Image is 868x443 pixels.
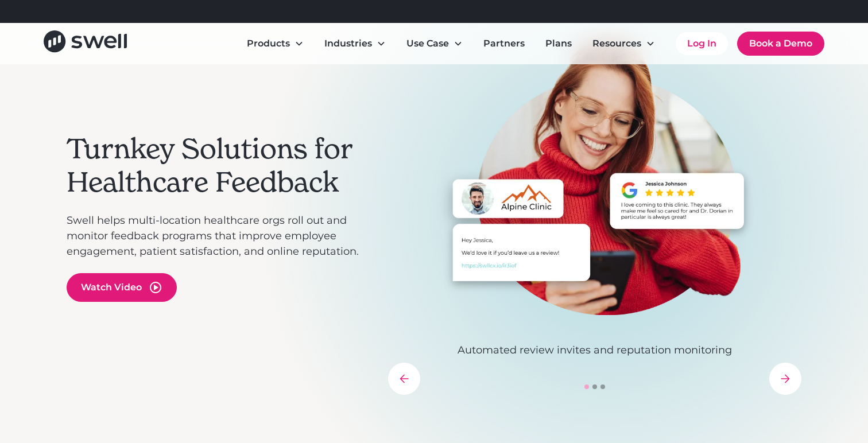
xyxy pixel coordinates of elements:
[737,32,824,56] a: Book a Demo
[67,133,377,199] h2: Turnkey Solutions for Healthcare Feedback
[388,40,801,395] div: carousel
[600,384,605,389] div: Show slide 3 of 3
[238,32,313,55] div: Products
[324,37,372,50] div: Industries
[583,32,664,55] div: Resources
[67,273,177,302] a: open lightbox
[592,384,597,389] div: Show slide 2 of 3
[406,37,449,50] div: Use Case
[676,32,728,55] a: Log In
[247,37,290,50] div: Products
[592,37,641,50] div: Resources
[67,213,377,259] p: Swell helps multi-location healthcare orgs roll out and monitor feedback programs that improve em...
[315,32,395,55] div: Industries
[474,32,534,55] a: Partners
[388,40,801,358] div: 1 of 3
[388,363,420,395] div: previous slide
[388,343,801,358] p: Automated review invites and reputation monitoring
[769,363,801,395] div: next slide
[397,32,472,55] div: Use Case
[81,281,142,294] div: Watch Video
[536,32,581,55] a: Plans
[584,384,589,389] div: Show slide 1 of 3
[811,388,868,443] iframe: Chat Widget
[44,30,127,56] a: home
